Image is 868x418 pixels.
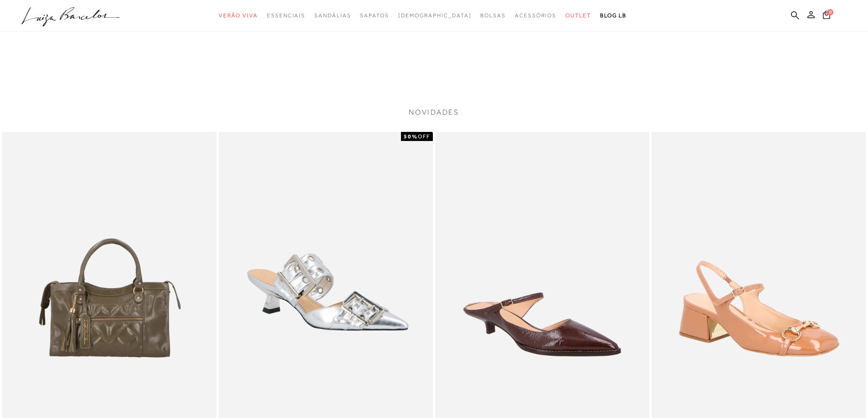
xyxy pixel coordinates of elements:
[827,9,833,15] span: 0
[600,7,627,24] a: BLOG LB
[565,7,591,24] a: noSubCategoriesText
[360,7,389,24] a: noSubCategoriesText
[398,12,472,19] span: [DEMOGRAPHIC_DATA]
[480,7,506,24] a: noSubCategoriesText
[515,7,556,24] a: noSubCategoriesText
[219,7,258,24] a: noSubCategoriesText
[398,7,472,24] a: noSubCategoriesText
[314,7,351,24] a: noSubCategoriesText
[360,12,389,19] span: Sapatos
[267,7,305,24] a: noSubCategoriesText
[565,12,591,19] span: Outlet
[820,10,833,22] button: 0
[480,12,506,19] span: Bolsas
[267,12,305,19] span: Essenciais
[515,12,556,19] span: Acessórios
[219,12,258,19] span: Verão Viva
[404,133,418,140] strong: 50%
[314,12,351,19] span: Sandálias
[600,12,627,19] span: BLOG LB
[418,133,430,140] span: OFF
